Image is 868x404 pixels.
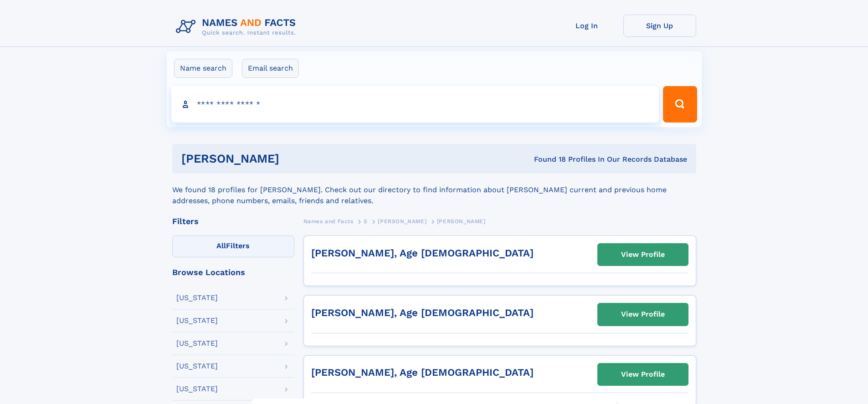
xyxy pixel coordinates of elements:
label: Name search [174,59,232,78]
label: Email search [242,59,299,78]
input: search input [171,86,659,123]
img: Logo Names and Facts [172,15,303,39]
a: [PERSON_NAME], Age [DEMOGRAPHIC_DATA] [311,247,534,259]
div: View Profile [621,364,665,385]
a: Names and Facts [303,215,354,227]
button: Search Button [663,86,697,123]
div: View Profile [621,304,665,325]
span: All [216,241,226,250]
div: Found 18 Profiles In Our Records Database [406,154,687,164]
div: [US_STATE] [176,294,218,302]
a: S [364,215,368,227]
label: Filters [172,235,294,257]
a: View Profile [598,303,688,325]
a: Sign Up [623,15,696,37]
div: We found 18 profiles for [PERSON_NAME]. Check out our directory to find information about [PERSON... [172,174,696,206]
a: Log In [550,15,623,37]
div: View Profile [621,244,665,265]
span: [PERSON_NAME] [378,218,426,225]
a: [PERSON_NAME], Age [DEMOGRAPHIC_DATA] [311,307,534,318]
span: S [364,218,368,225]
a: View Profile [598,363,688,385]
h1: [PERSON_NAME] [181,153,407,164]
div: [US_STATE] [176,340,218,347]
a: [PERSON_NAME] [378,215,426,227]
div: Filters [172,217,294,225]
a: View Profile [598,244,688,266]
div: [US_STATE] [176,363,218,370]
div: [US_STATE] [176,317,218,324]
a: [PERSON_NAME], Age [DEMOGRAPHIC_DATA] [311,367,534,378]
div: Browse Locations [172,268,294,276]
div: [US_STATE] [176,385,218,393]
span: [PERSON_NAME] [437,218,486,225]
